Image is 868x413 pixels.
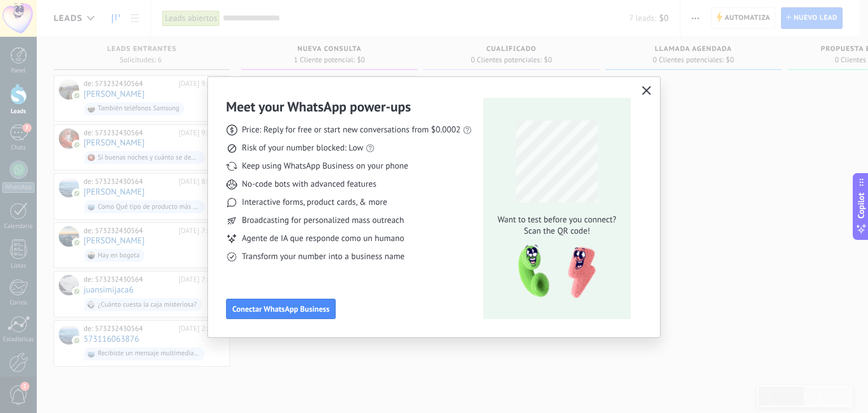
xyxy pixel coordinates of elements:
[856,193,867,219] span: Copilot
[242,179,376,190] span: No-code bots with advanced features
[242,251,405,263] span: Transform your number into a business name
[491,214,624,226] span: Want to test before you connect?
[491,226,624,237] span: Scan the QR code!
[242,161,408,172] span: Keep using WhatsApp Business on your phone
[242,143,363,154] span: Risk of your number blocked: Low
[232,305,329,313] span: Conectar WhatsApp Business
[509,242,598,302] img: qr-pic-1x.png
[242,233,404,244] span: Agente de IA que responde como un humano
[226,299,336,319] button: Conectar WhatsApp Business
[242,124,461,136] span: Price: Reply for free or start new conversations from $0.0002
[242,197,387,208] span: Interactive forms, product cards, & more
[226,98,411,115] h3: Meet your WhatsApp power‑ups
[242,215,404,226] span: Broadcasting for personalized mass outreach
